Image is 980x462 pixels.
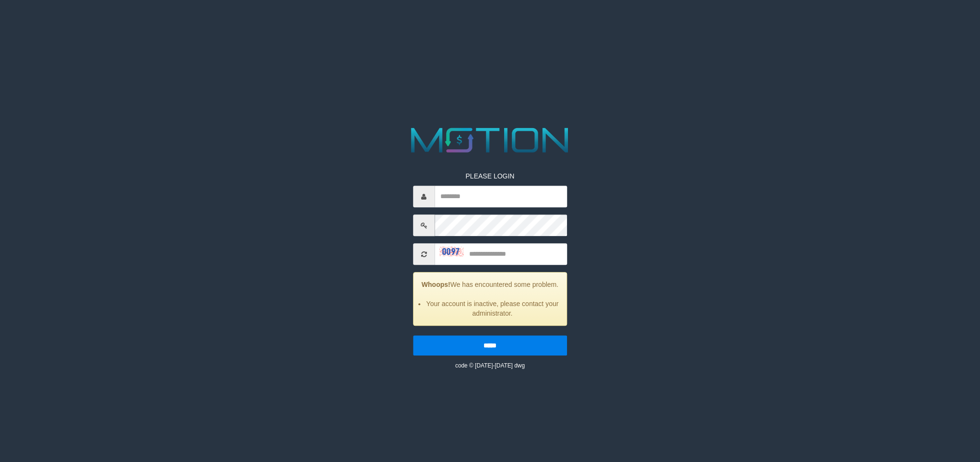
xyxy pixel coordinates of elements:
li: Your account is inactive, please contact your administrator. [425,299,559,319]
img: captcha [439,247,463,256]
small: code © [DATE]-[DATE] dwg [455,363,525,369]
div: We has encountered some problem. [413,272,567,326]
p: PLEASE LOGIN [413,172,567,181]
img: MOTION_logo.png [404,123,576,157]
strong: Whoops! [422,281,450,289]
